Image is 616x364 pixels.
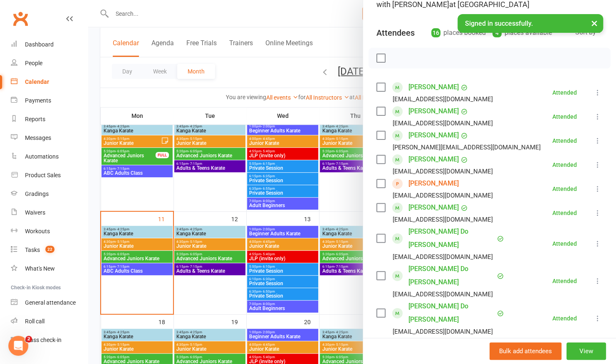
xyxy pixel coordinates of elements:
a: [PERSON_NAME] [408,81,459,94]
a: [PERSON_NAME] Do [PERSON_NAME] [408,225,495,252]
a: What's New [11,259,88,278]
div: Payments [25,97,51,104]
a: Workouts [11,222,88,241]
div: Reports [25,116,45,122]
a: [PERSON_NAME] [408,201,459,214]
div: [PERSON_NAME][EMAIL_ADDRESS][DOMAIN_NAME] [393,142,541,153]
button: × [587,14,602,32]
div: Gradings [25,191,49,197]
div: Attended [552,241,577,247]
div: What's New [25,265,55,272]
iframe: Intercom live chat [8,336,28,356]
div: Attended [552,162,577,168]
div: Workouts [25,228,50,235]
div: [EMAIL_ADDRESS][DOMAIN_NAME] [393,190,493,201]
a: Clubworx [10,8,31,29]
a: [PERSON_NAME] Do [PERSON_NAME] [408,300,495,326]
div: Tasks [25,247,40,253]
div: Product Sales [25,172,61,178]
div: [EMAIL_ADDRESS][DOMAIN_NAME] [393,118,493,129]
div: Messages [25,134,51,141]
span: Signed in successfully. [465,20,533,27]
a: [PERSON_NAME] [408,337,459,350]
div: Attended [552,210,577,216]
div: [EMAIL_ADDRESS][DOMAIN_NAME] [393,289,493,300]
a: Payments [11,91,88,110]
a: Messages [11,129,88,147]
a: Automations [11,147,88,166]
a: General attendance kiosk mode [11,293,88,312]
div: Class check-in [25,337,62,343]
div: Waivers [25,209,45,216]
div: Attended [552,278,577,284]
div: People [25,60,42,66]
a: Reports [11,110,88,129]
a: Class kiosk mode [11,331,88,349]
a: Dashboard [11,35,88,54]
span: 2 [25,336,32,342]
a: [PERSON_NAME] Do [PERSON_NAME] [408,262,495,289]
a: [PERSON_NAME] [408,105,459,118]
div: [EMAIL_ADDRESS][DOMAIN_NAME] [393,94,493,105]
a: Product Sales [11,166,88,185]
a: Waivers [11,203,88,222]
button: Bulk add attendees [490,342,562,360]
div: Attended [552,90,577,95]
div: Automations [25,153,59,160]
span: 22 [45,246,54,253]
div: Attended [552,186,577,192]
a: [PERSON_NAME] [408,129,459,142]
div: [EMAIL_ADDRESS][DOMAIN_NAME] [393,214,493,225]
a: [PERSON_NAME] [408,153,459,166]
div: Attended [552,138,577,144]
button: View [567,342,606,360]
a: [PERSON_NAME] [408,177,459,190]
div: Attended [552,114,577,120]
div: [EMAIL_ADDRESS][DOMAIN_NAME] [393,166,493,177]
a: Roll call [11,312,88,331]
div: [EMAIL_ADDRESS][DOMAIN_NAME] [393,326,493,337]
a: Tasks 22 [11,241,88,259]
a: Calendar [11,73,88,91]
div: General attendance [25,299,76,306]
div: Attended [552,315,577,321]
a: Gradings [11,185,88,203]
div: [EMAIL_ADDRESS][DOMAIN_NAME] [393,252,493,262]
a: People [11,54,88,73]
div: Calendar [25,78,49,85]
div: Dashboard [25,41,54,48]
div: Roll call [25,318,45,325]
